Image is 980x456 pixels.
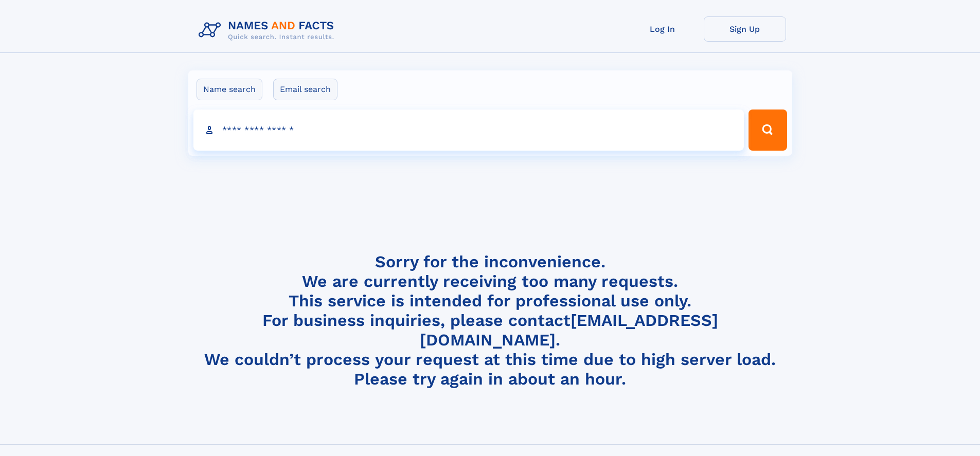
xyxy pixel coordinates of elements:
[704,16,786,42] a: Sign Up
[197,79,262,100] label: Name search
[193,110,744,151] input: search input
[420,311,718,350] a: [EMAIL_ADDRESS][DOMAIN_NAME]
[621,16,704,42] a: Log In
[194,16,343,44] img: Logo Names and Facts
[749,110,787,151] button: Search Button
[273,79,337,100] label: Email search
[194,252,786,389] h4: Sorry for the inconvenience. We are currently receiving too many requests. This service is intend...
